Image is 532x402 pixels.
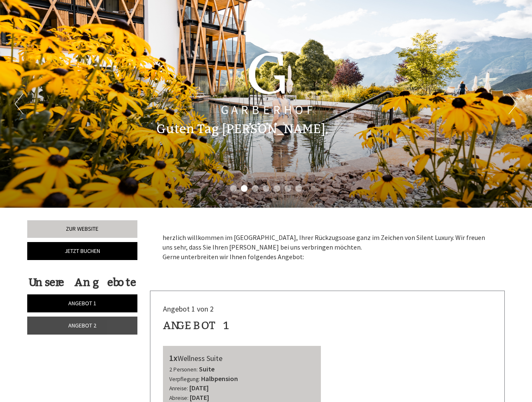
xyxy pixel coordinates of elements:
b: Suite [199,365,214,373]
span: Angebot 2 [68,322,96,329]
span: Angebot 1 von 2 [163,304,214,314]
div: Wellness Suite [169,352,315,364]
div: Unsere Angebote [27,275,137,290]
b: [DATE] [189,384,209,392]
small: 2 Personen: [169,366,198,373]
b: [DATE] [190,393,209,402]
div: Angebot 1 [163,318,230,333]
p: herzlich willkommen im [GEOGRAPHIC_DATA], Ihrer Rückzugsoase ganz im Zeichen von Silent Luxury. W... [163,233,493,262]
small: Verpflegung: [169,376,200,383]
a: Zur Website [27,220,137,238]
b: 1x [169,353,178,363]
small: Abreise: [169,394,189,402]
a: Jetzt buchen [27,242,137,260]
button: Previous [15,93,23,114]
span: Angebot 1 [68,299,96,307]
small: Anreise: [169,385,188,392]
h1: Guten Tag [PERSON_NAME], [156,122,328,136]
b: Halbpension [201,374,238,383]
button: Next [509,93,517,114]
